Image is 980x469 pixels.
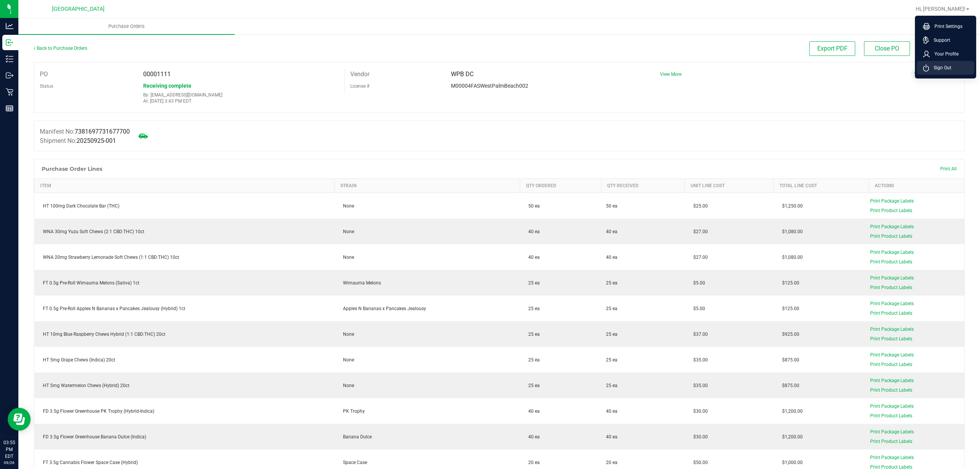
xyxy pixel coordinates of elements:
span: Space Case [339,460,367,465]
span: Close PO [875,45,899,52]
span: Print Package Labels [870,250,914,255]
span: $875.00 [778,383,799,388]
span: Print Product Labels [870,413,912,418]
th: Actions [869,179,964,193]
span: $5.00 [689,306,705,311]
span: Print Product Labels [870,362,912,367]
a: View More [660,72,681,77]
span: 40 ea [524,255,540,260]
li: Sign Out [917,61,974,75]
div: FT 3.5g Cannabis Flower Space Case (Hybrid) [39,459,330,466]
span: 40 ea [524,229,540,234]
div: HT 10mg Blue Raspberry Chews Hybrid (1:1 CBD:THC) 20ct [39,331,330,338]
span: $35.00 [689,383,708,388]
span: 25 ea [524,280,540,286]
span: $30.00 [689,434,708,440]
span: $1,250.00 [778,203,803,209]
inline-svg: Analytics [6,22,13,30]
span: $1,080.00 [778,229,803,234]
span: 50 ea [606,203,617,209]
div: FT 0.5g Pre-Roll Apples N Bananas x Pancakes Jealousy (Hybrid) 1ct [39,305,330,312]
span: $125.00 [778,306,799,311]
span: [GEOGRAPHIC_DATA] [52,6,105,12]
span: Print Package Labels [870,224,914,229]
span: 40 ea [606,433,617,440]
span: $1,000.00 [778,460,803,465]
label: Vendor [350,69,369,80]
span: Print Product Labels [870,234,912,239]
span: $27.00 [689,229,708,234]
span: Mark as not Arrived [136,128,151,144]
a: Support [923,36,971,44]
span: Print Package Labels [870,429,914,435]
span: $5.00 [689,280,705,286]
span: 25 ea [524,383,540,388]
span: Hi, [PERSON_NAME]! [916,6,965,12]
span: $1,080.00 [778,255,803,260]
span: Your Profile [930,50,959,58]
span: $27.00 [689,255,708,260]
span: M00004FASWestPalmBeach002 [451,83,528,89]
span: Print Product Labels [870,439,912,444]
span: Print Settings [930,23,962,30]
inline-svg: Inbound [6,39,13,46]
th: Unit Line Cost [685,179,774,193]
span: Print Package Labels [870,327,914,332]
inline-svg: Inventory [6,55,13,63]
span: Print Package Labels [870,275,914,281]
span: None [339,255,354,260]
span: 00001111 [143,70,171,78]
span: $30.00 [689,409,708,414]
span: WPB DC [451,70,474,78]
span: Print All [940,166,957,172]
p: By: [EMAIL_ADDRESS][DOMAIN_NAME] [143,92,338,98]
span: 25 ea [606,382,617,389]
span: 40 ea [524,434,540,440]
span: Print Package Labels [870,404,914,409]
inline-svg: Outbound [6,72,13,79]
span: $37.00 [689,332,708,337]
span: 25 ea [606,331,617,338]
span: Print Product Labels [870,310,912,316]
th: Qty Received [601,179,685,193]
span: Support [929,36,950,44]
th: Strain [335,179,520,193]
span: 20 ea [606,459,617,466]
span: Print Product Labels [870,285,912,290]
h1: Purchase Order Lines [42,166,102,172]
span: 40 ea [606,408,617,415]
span: None [339,203,354,209]
div: HT 5mg Grape Chews (Indica) 20ct [39,356,330,363]
span: $925.00 [778,332,799,337]
div: WNA 30mg Yuzu Soft Chews (2:1 CBD:THC) 10ct [39,228,330,235]
span: 25 ea [524,332,540,337]
span: 40 ea [606,254,617,261]
div: HT 5mg Watermelon Chews (Hybrid) 20ct [39,382,330,389]
inline-svg: Retail [6,88,13,96]
label: License # [350,80,369,92]
div: FT 0.5g Pre-Roll Wimauma Melons (Sativa) 1ct [39,279,330,286]
span: 7381697731677700 [75,128,130,135]
label: Status [40,80,53,92]
span: Print Product Labels [870,259,912,265]
span: 20 ea [524,460,540,465]
span: PK Trophy [339,409,365,414]
span: Apples N Bananas x Pancakes Jealousy [339,306,426,311]
label: PO [40,69,48,80]
span: None [339,383,354,388]
button: Close PO [864,41,910,56]
div: FD 3.5g Flower Greenhouse Banana Dulce (Indica) [39,433,330,440]
span: Print Package Labels [870,352,914,358]
span: Export PDF [817,45,848,52]
span: $875.00 [778,357,799,363]
span: Receiving complete [143,83,191,89]
span: 25 ea [606,279,617,286]
span: 25 ea [606,356,617,363]
span: 25 ea [606,305,617,312]
th: Total Line Cost [774,179,869,193]
span: 50 ea [524,203,540,209]
span: 25 ea [524,306,540,311]
span: $125.00 [778,280,799,286]
span: Wimauma Melons [339,280,381,286]
label: Manifest No: [40,127,130,136]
